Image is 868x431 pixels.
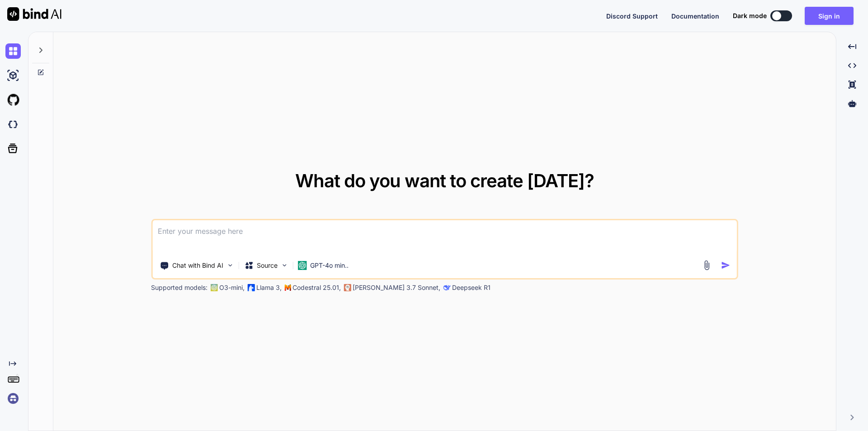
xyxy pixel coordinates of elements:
[310,261,349,270] p: GPT-4o min..
[257,261,278,270] p: Source
[210,284,217,291] img: GPT-4
[702,260,712,270] img: attachment
[5,117,21,132] img: darkCloudIdeIcon
[5,391,21,406] img: signin
[733,11,767,20] span: Dark mode
[5,43,21,59] img: chat
[292,283,341,292] p: Codestral 25.01,
[721,260,731,270] img: icon
[284,284,291,291] img: Mistral-AI
[5,92,21,108] img: githubLight
[297,261,307,270] img: GPT-4o mini
[606,11,658,21] button: Discord Support
[7,7,61,21] img: Bind AI
[344,284,351,291] img: claude
[295,170,594,192] span: What do you want to create [DATE]?
[5,68,21,83] img: ai-studio
[219,283,245,292] p: O3-mini,
[671,11,719,21] button: Documentation
[805,7,854,25] button: Sign in
[151,283,208,292] p: Supported models:
[172,261,223,270] p: Chat with Bind AI
[226,261,234,269] img: Pick Tools
[280,261,288,269] img: Pick Models
[606,12,658,20] span: Discord Support
[671,12,719,20] span: Documentation
[353,283,440,292] p: [PERSON_NAME] 3.7 Sonnet,
[247,284,255,291] img: Llama2
[452,283,491,292] p: Deepseek R1
[256,283,282,292] p: Llama 3,
[443,284,450,291] img: claude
